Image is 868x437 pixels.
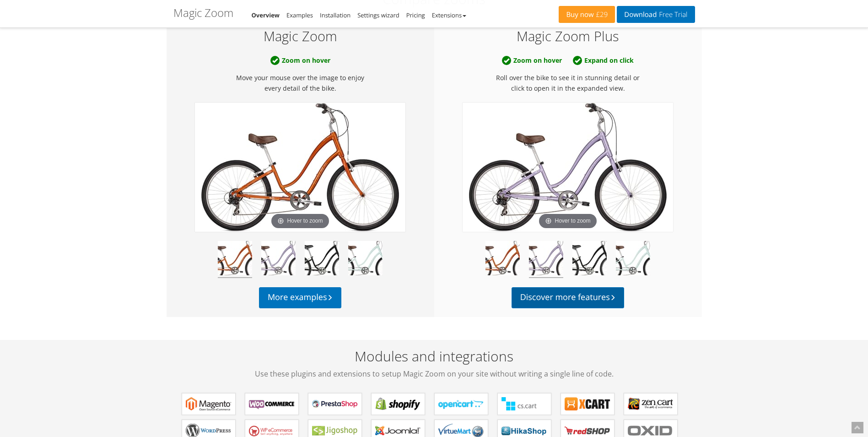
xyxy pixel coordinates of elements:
[218,241,252,278] img: Orange
[497,393,551,415] a: Magic Zoom for CS-Cart
[357,11,399,19] a: Settings wizard
[463,103,673,232] img: Purple
[438,397,484,411] b: Magic Zoom for OpenCart
[186,397,232,411] b: Magic Zoom for Magento
[305,241,339,278] img: Black
[261,241,296,278] img: Purple
[497,53,566,68] b: Zoom on hover
[624,393,678,415] a: Magic Zoom for Zen Cart
[617,6,695,23] a: DownloadFree Trial
[594,11,608,18] span: £29
[616,241,650,278] img: Green
[501,397,547,411] b: Magic Zoom for CS-Cart
[512,287,625,308] a: Discover more features
[348,241,383,278] img: Green
[559,6,615,23] a: Buy now£29
[175,29,426,44] h5: Magic Zoom
[568,53,638,68] b: Expand on click
[375,397,421,411] b: Magic Zoom for Shopify
[657,11,687,18] span: Free Trial
[266,53,335,68] b: Zoom on hover
[312,397,358,411] b: Magic Zoom for PrestaShop
[308,393,362,415] a: Magic Zoom for PrestaShop
[529,241,563,278] img: Purple
[259,287,341,308] a: More examples
[195,103,405,232] a: Hover to zoom
[561,393,615,415] a: Magic Zoom for X-Cart
[443,72,693,93] p: Roll over the bike to see it in stunning detail or click to open it in the expanded view.
[173,7,233,19] h1: Magic Zoom
[434,393,488,415] a: Magic Zoom for OpenCart
[175,72,426,93] p: Move your mouse over the image to enjoy every detail of the bike.
[565,397,610,411] b: Magic Zoom for X-Cart
[173,349,695,379] h2: Modules and integrations
[628,397,674,411] b: Magic Zoom for Zen Cart
[286,11,313,19] a: Examples
[249,397,295,411] b: Magic Zoom for WooCommerce
[443,29,693,44] h5: Magic Zoom Plus
[572,241,607,278] img: Black
[245,393,299,415] a: Magic Zoom for WooCommerce
[173,368,695,379] span: Use these plugins and extensions to setup Magic Zoom on your site without writing a single line o...
[485,241,520,278] img: Orange
[463,103,673,232] a: Hover to zoomPurple
[371,393,425,415] a: Magic Zoom for Shopify
[320,11,350,19] a: Installation
[182,393,236,415] a: Magic Zoom for Magento
[252,11,280,19] a: Overview
[432,11,466,19] a: Extensions
[406,11,425,19] a: Pricing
